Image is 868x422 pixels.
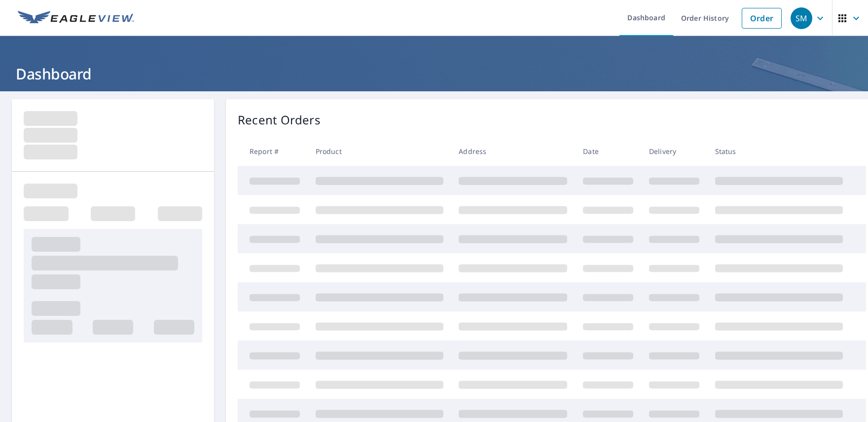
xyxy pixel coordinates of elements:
p: Recent Orders [238,111,321,129]
h1: Dashboard [12,64,856,84]
th: Date [575,137,641,166]
th: Delivery [641,137,707,166]
th: Status [707,137,851,166]
th: Product [308,137,451,166]
th: Report # [238,137,308,166]
div: SM [791,7,812,29]
a: Order [742,8,782,29]
th: Address [451,137,575,166]
img: EV Logo [18,11,134,26]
